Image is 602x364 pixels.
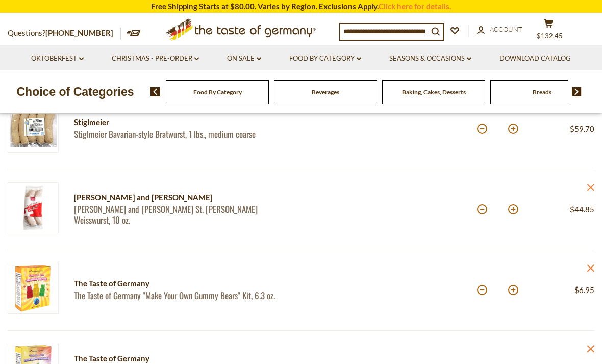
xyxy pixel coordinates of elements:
a: [PHONE_NUMBER] [45,28,113,37]
img: Schaller and Weber Sankt Galler Wurst [8,182,59,233]
a: Christmas - PRE-ORDER [112,53,199,64]
a: The Taste of Germany "Make Your Own Gummy Bears" Kit, 6.3 oz. [74,290,283,301]
p: Questions? [8,27,121,40]
span: $59.70 [570,124,594,133]
a: Click here for details. [379,2,451,11]
span: Account [490,25,522,33]
a: Download Catalog [499,53,571,64]
img: Stiglmeier Bavarian-style Bratwurst, 1 lbs., medium coarse [8,102,59,153]
img: next arrow [572,87,582,96]
img: The Taste of Germany "Make Your Own Gummy Bears" Kit, 6.3 oz. [8,263,59,314]
span: $6.95 [574,285,594,295]
span: $44.85 [570,205,594,214]
a: Food By Category [193,88,242,96]
a: Baking, Cakes, Desserts [402,88,466,96]
img: previous arrow [150,87,160,96]
a: [PERSON_NAME] and [PERSON_NAME] St. [PERSON_NAME] Weisswurst, 10 oz. [74,204,283,226]
a: Oktoberfest [31,53,84,64]
div: The Taste of Germany [74,277,283,290]
a: Stiglmeier Bavarian-style Bratwurst, 1 lbs., medium coarse [74,129,283,139]
a: Food By Category [289,53,361,64]
div: Stiglmeier [74,116,283,129]
button: $132.45 [533,18,564,44]
a: Account [477,24,522,35]
span: $132.45 [537,32,563,40]
a: Beverages [312,88,339,96]
a: Breads [533,88,551,96]
a: On Sale [227,53,261,64]
a: Seasons & Occasions [389,53,471,64]
div: [PERSON_NAME] and [PERSON_NAME] [74,191,283,204]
